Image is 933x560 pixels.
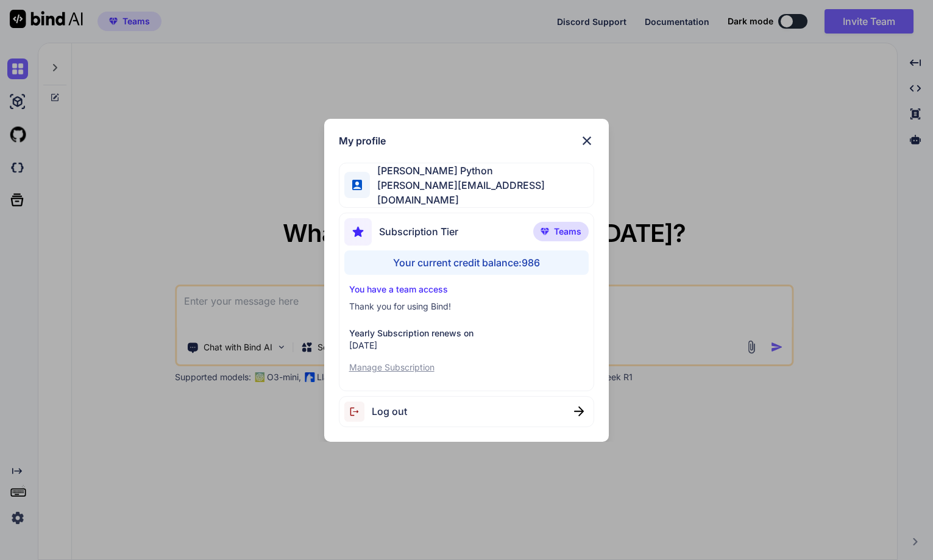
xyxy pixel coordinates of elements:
img: profile [352,180,362,190]
span: Subscription Tier [379,224,458,239]
span: Log out [372,404,407,419]
span: [PERSON_NAME][EMAIL_ADDRESS][DOMAIN_NAME] [370,178,594,207]
p: Manage Subscription [349,361,584,374]
img: logout [344,402,372,422]
p: [DATE] [349,339,584,352]
span: Teams [554,225,581,238]
img: close [574,406,584,416]
img: close [580,133,594,148]
div: Your current credit balance: 986 [344,250,589,275]
span: [PERSON_NAME] Python [370,163,594,178]
img: premium [541,228,549,235]
p: Thank you for using Bind! [349,300,584,313]
p: Yearly Subscription renews on [349,327,584,339]
p: You have a team access [349,283,584,296]
h1: My profile [339,133,386,148]
img: subscription [344,218,372,246]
